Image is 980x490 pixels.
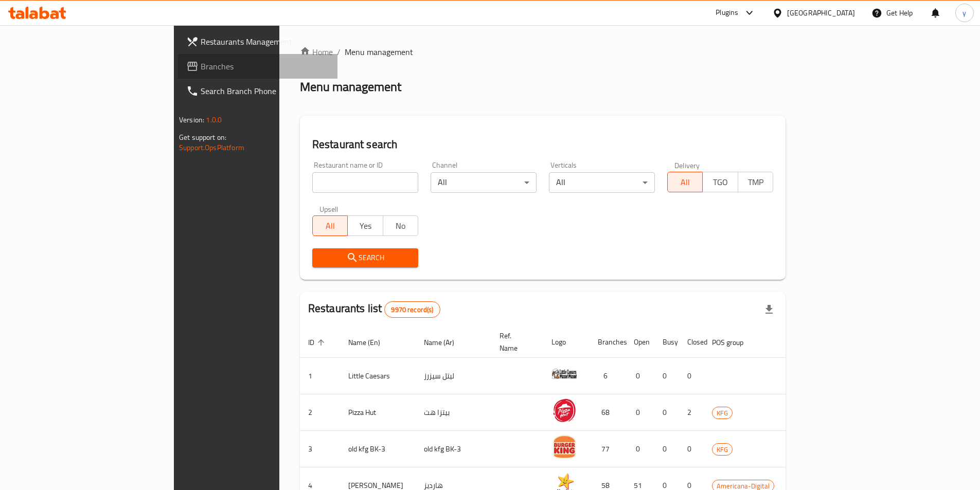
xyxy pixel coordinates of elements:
[320,251,410,264] span: Search
[679,358,704,394] td: 0
[416,431,491,467] td: old kfg BK-3
[201,85,329,97] span: Search Branch Phone
[654,326,679,358] th: Busy
[178,54,337,79] a: Branches
[312,172,418,193] input: Search for restaurant name or ID..
[384,301,440,318] div: Total records count
[308,336,328,349] span: ID
[345,46,413,58] span: Menu management
[716,7,738,19] div: Plugins
[626,431,654,467] td: 0
[787,7,855,19] div: [GEOGRAPHIC_DATA]
[702,172,738,192] button: TGO
[340,358,416,394] td: Little Caesars
[626,394,654,431] td: 0
[551,361,577,387] img: Little Caesars
[179,113,204,126] span: Version:
[387,219,414,233] span: No
[672,175,699,190] span: All
[385,305,439,315] span: 9970 record(s)
[178,29,337,54] a: Restaurants Management
[679,326,704,358] th: Closed
[178,79,337,103] a: Search Branch Phone
[312,215,348,236] button: All
[201,35,329,48] span: Restaurants Management
[352,219,379,233] span: Yes
[667,172,703,192] button: All
[312,137,773,152] h2: Restaurant search
[549,172,655,193] div: All
[679,394,704,431] td: 2
[337,46,341,58] li: /
[712,444,732,456] span: KFG
[626,326,654,358] th: Open
[300,79,401,95] h2: Menu management
[679,431,704,467] td: 0
[590,394,626,431] td: 68
[424,336,468,349] span: Name (Ar)
[348,336,394,349] span: Name (En)
[300,46,786,58] nav: breadcrumb
[757,297,781,322] div: Export file
[340,394,416,431] td: Pizza Hut
[963,7,966,19] span: y
[590,326,626,358] th: Branches
[626,358,654,394] td: 0
[742,175,769,190] span: TMP
[738,172,773,192] button: TMP
[383,215,418,236] button: No
[712,336,757,349] span: POS group
[416,358,491,394] td: ليتل سيزرز
[654,358,679,394] td: 0
[500,330,531,354] span: Ref. Name
[551,397,577,423] img: Pizza Hut
[712,407,732,419] span: KFG
[179,131,226,144] span: Get support on:
[654,431,679,467] td: 0
[674,161,700,169] label: Delivery
[551,434,577,460] img: old kfg BK-3
[308,301,440,318] h2: Restaurants list
[543,326,590,358] th: Logo
[312,248,418,267] button: Search
[416,394,491,431] td: بيتزا هت
[206,113,222,126] span: 1.0.0
[347,215,383,236] button: Yes
[201,60,329,72] span: Branches
[179,141,244,154] a: Support.OpsPlatform
[317,219,344,233] span: All
[319,205,338,212] label: Upsell
[431,172,537,193] div: All
[654,394,679,431] td: 0
[340,431,416,467] td: old kfg BK-3
[590,431,626,467] td: 77
[707,175,734,190] span: TGO
[590,358,626,394] td: 6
